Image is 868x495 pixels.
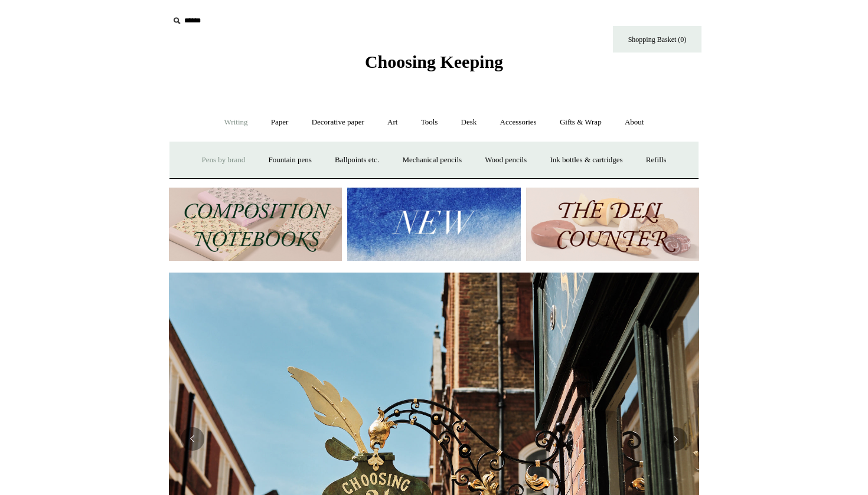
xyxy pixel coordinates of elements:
a: Paper [260,107,299,138]
img: 202302 Composition ledgers.jpg__PID:69722ee6-fa44-49dd-a067-31375e5d54ec [169,188,342,261]
a: Ink bottles & cartridges [539,145,633,176]
a: Ballpoints etc. [324,145,390,176]
a: Shopping Basket (0) [613,26,701,53]
button: Next [664,427,687,451]
a: Mechanical pencils [391,145,472,176]
a: Pens by brand [191,145,256,176]
a: Wood pencils [474,145,537,176]
a: Art [377,107,408,138]
a: Desk [451,107,488,138]
a: About [614,107,655,138]
a: Decorative paper [301,107,375,138]
span: Choosing Keeping [365,52,503,71]
img: New.jpg__PID:f73bdf93-380a-4a35-bcfe-7823039498e1 [347,188,520,261]
a: Fountain pens [257,145,322,176]
img: The Deli Counter [526,188,699,261]
a: Writing [214,107,259,138]
a: Gifts & Wrap [549,107,612,138]
a: Accessories [490,107,547,138]
a: Tools [410,107,449,138]
a: Refills [635,145,677,176]
button: Previous [181,427,204,451]
a: Choosing Keeping [365,61,503,70]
